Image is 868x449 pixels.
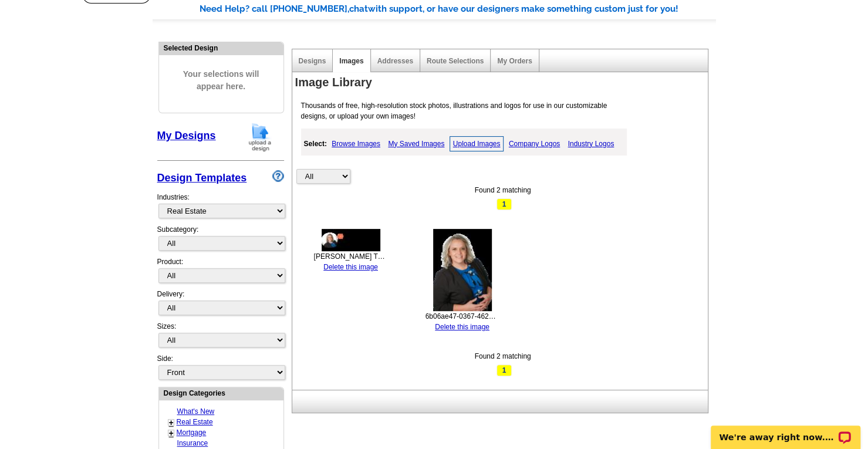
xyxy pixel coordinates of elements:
[295,100,631,121] p: Thousands of free, high-resolution stock photos, illustrations and logos for use in our customiza...
[295,185,711,195] div: Found 2 matching
[157,224,284,256] div: Subcategory:
[159,42,283,53] div: Selected Design
[304,140,327,148] strong: Select:
[703,412,868,449] iframe: LiveChat chat widget
[295,76,711,89] h1: Image Library
[200,2,716,16] div: Need Help? call [PHONE_NUMBER], with support, or have our designers make something custom just fo...
[565,137,617,151] a: Industry Logos
[157,186,284,224] div: Industries:
[177,439,208,447] a: Insurance
[385,137,447,151] a: My Saved Images
[157,289,284,321] div: Delivery:
[168,56,275,104] span: Your selections will appear here.
[323,263,378,271] a: Delete this image
[177,407,215,416] a: What's New
[497,57,532,65] a: My Orders
[299,57,326,65] a: Designs
[177,418,213,426] a: Real Estate
[157,321,284,353] div: Sizes:
[425,311,499,322] div: 6b06ae47-0367-462d-a266-5225cbe0f449.png
[433,229,492,311] img: thumb-68abc57bda2f9.jpg
[295,351,711,362] div: Found 2 matching
[245,122,275,152] img: upload-design
[349,4,368,14] span: chat
[159,387,283,399] div: Design Categories
[322,229,380,251] img: thumb-68abc5a22e70a.jpg
[157,130,216,141] a: My Designs
[427,57,484,65] a: Route Selections
[157,172,247,184] a: Design Templates
[497,364,512,376] span: 1
[435,323,489,331] a: Delete this image
[314,251,388,262] div: [PERSON_NAME] TR email sig.png
[339,57,363,65] a: Images
[169,418,174,427] a: +
[177,428,207,437] a: Mortgage
[377,57,413,65] a: Addresses
[169,428,174,438] a: +
[157,353,284,381] div: Side:
[497,198,512,210] span: 1
[450,136,504,151] a: Upload Images
[272,170,284,182] img: design-wizard-help-icon.png
[506,137,563,151] a: Company Logos
[157,256,284,289] div: Product:
[329,137,383,151] a: Browse Images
